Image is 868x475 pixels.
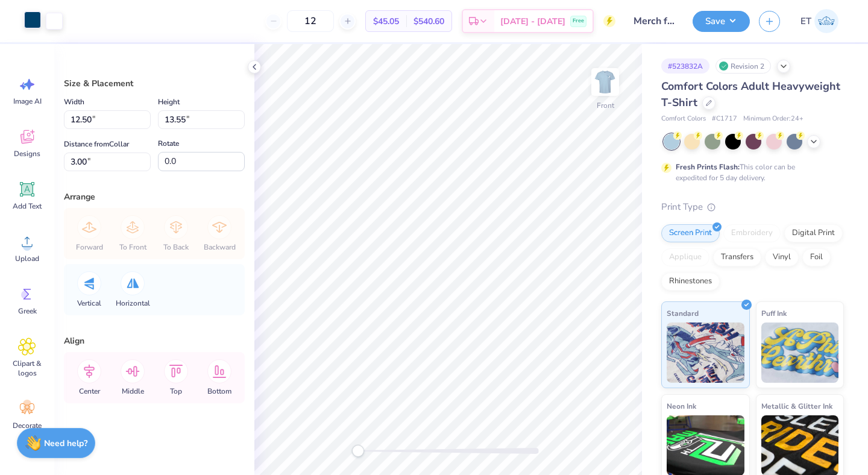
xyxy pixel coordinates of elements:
span: Horizontal [116,298,150,308]
img: Elaina Thomas [814,9,838,33]
span: ET [800,14,811,28]
div: Accessibility label [352,445,364,457]
strong: Need help? [44,438,87,449]
span: $45.05 [373,15,399,28]
span: Neon Ink [667,400,696,412]
span: Comfort Colors [661,114,706,124]
div: Foil [802,248,831,266]
img: Front [593,70,617,94]
label: Distance from Collar [64,137,129,151]
strong: Fresh Prints Flash: [676,162,740,172]
div: # 523832A [661,58,709,74]
div: Transfers [713,248,761,266]
div: Arrange [64,190,245,203]
span: # C1717 [712,114,737,124]
span: Comfort Colors Adult Heavyweight T-Shirt [661,79,840,110]
div: Digital Print [784,224,843,242]
span: Metallic & Glitter Ink [761,400,832,412]
span: Add Text [13,201,42,211]
span: Free [573,17,584,25]
span: Image AI [13,96,42,106]
span: Standard [667,307,699,319]
input: – – [287,10,334,32]
span: Designs [14,149,40,159]
span: Vertical [77,298,101,308]
div: Applique [661,248,709,266]
div: This color can be expedited for 5 day delivery. [676,162,824,183]
div: Vinyl [765,248,799,266]
div: Rhinestones [661,272,720,291]
div: Revision 2 [715,58,771,74]
div: Align [64,335,245,347]
span: Upload [15,254,39,263]
label: Rotate [158,136,179,151]
span: Middle [122,386,144,396]
div: Embroidery [723,224,781,242]
span: Top [170,386,182,396]
span: [DATE] - [DATE] [500,15,565,28]
div: Size & Placement [64,77,245,90]
button: Save [693,11,750,32]
span: Bottom [207,386,231,396]
span: Puff Ink [761,307,787,319]
img: Puff Ink [761,322,839,383]
span: $540.60 [414,15,444,28]
span: Greek [18,306,37,316]
div: Print Type [661,200,844,214]
span: Center [79,386,100,396]
span: Minimum Order: 24 + [743,114,804,124]
img: Standard [667,322,744,383]
span: Decorate [13,421,42,430]
label: Width [64,95,84,109]
span: Clipart & logos [7,359,47,378]
div: Front [597,100,614,111]
input: Untitled Design [624,9,684,33]
a: ET [795,9,844,33]
div: Screen Print [661,224,720,242]
label: Height [158,95,180,109]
